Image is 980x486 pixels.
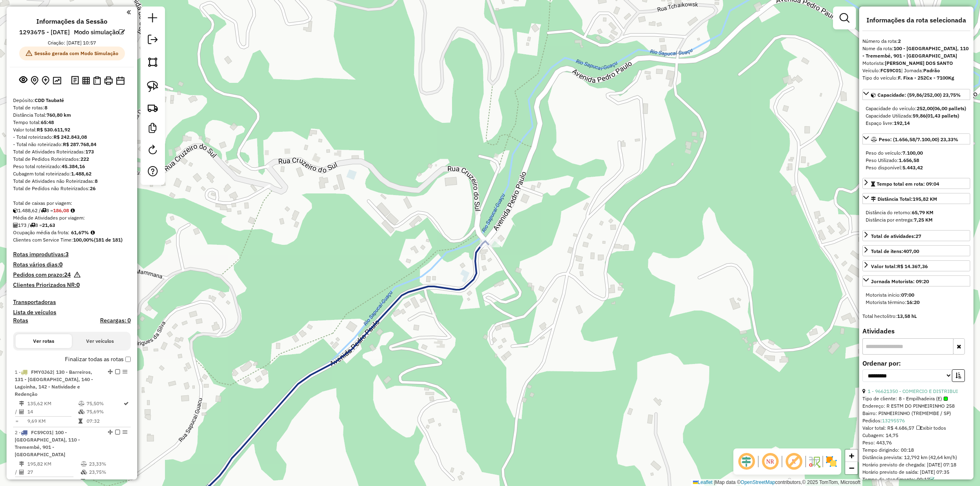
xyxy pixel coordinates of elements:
[13,200,131,207] div: Total de caixas por viagem:
[866,216,967,224] div: Distância por entrega:
[13,163,131,170] div: Peso total roteirizado:
[15,408,19,416] td: /
[15,429,80,457] span: | 100 - [GEOGRAPHIC_DATA], 110 - Tremembé, 901 - [GEOGRAPHIC_DATA]
[13,282,131,288] h4: Clientes Priorizados NR:
[741,479,775,485] a: OpenStreetMap
[897,313,917,319] strong: 13,58 hL
[102,75,114,87] button: Imprimir Rotas
[80,75,91,86] button: Visualizar relatório de Roteirização
[930,476,934,482] a: Com service time
[862,45,969,59] strong: 100 - [GEOGRAPHIC_DATA], 110 - Tremembé, 901 - [GEOGRAPHIC_DATA]
[65,251,69,258] strong: 3
[871,278,929,285] div: Jornada Motorista: 09:20
[147,102,158,113] img: Criar rota
[952,369,965,382] button: Ordem crescente
[74,271,80,282] em: Há pedidos NR próximo a expirar
[898,38,901,44] strong: 2
[916,425,946,431] span: Exibir todos
[913,196,937,202] span: 195,82 KM
[894,120,910,126] strong: 192,14
[13,317,28,324] h4: Rotas
[13,97,131,104] div: Depósito:
[862,16,970,24] h4: Informações da rota selecionada
[866,120,967,127] div: Espaço livre:
[862,178,970,189] a: Tempo total em rota: 09:04
[862,38,970,45] div: Número da rota:
[693,479,713,485] a: Leaflet
[871,233,921,239] span: Total de atividades:
[13,119,131,126] div: Tempo total:
[35,97,64,103] strong: CDD Taubaté
[13,111,131,119] div: Distância Total:
[42,222,55,228] strong: 21,63
[862,45,970,60] div: Nome da rota:
[871,248,919,255] div: Total de itens:
[871,195,937,203] div: Distância Total:
[917,105,933,111] strong: 252,00
[71,171,91,177] strong: 1.488,62
[89,477,127,486] td: 09:04
[898,75,954,81] strong: F. Fixa - 252Cx - 7100Kg
[36,18,107,25] h4: Informações da Sessão
[13,126,131,133] div: Valor total:
[81,462,87,466] i: % de utilização do peso
[108,430,113,435] em: Alterar sequência das rotas
[145,10,161,28] a: Nova sessão e pesquisa
[86,417,123,425] td: 07:32
[825,455,838,468] img: Exibir/Ocultar setores
[862,245,970,256] a: Total de itens:407,00
[849,463,854,473] span: −
[836,10,853,26] a: Exibir filtros
[145,31,161,50] a: Exportar sessão
[13,178,131,185] div: Total de Atividades não Roteirizadas:
[91,75,102,87] button: Visualizar Romaneio
[27,477,80,486] td: 7,25 KM
[862,424,970,432] div: Valor total: R$ 4.686,57
[862,468,970,476] div: Horário previsto de saída: [DATE] 07:35
[882,417,905,424] a: 13295576
[912,209,933,215] strong: 65,79 KM
[877,181,939,187] span: Tempo total em rota: 09:04
[45,104,47,111] strong: 8
[862,146,970,175] div: Peso: (1.656,58/7.100,00) 23,33%
[13,309,131,316] h4: Lista de veículos
[13,229,69,235] span: Ocupação média da frota:
[862,102,970,130] div: Capacidade: (59,86/252,00) 23,75%
[862,89,970,100] a: Capacidade: (59,86/252,00) 23,75%
[122,430,127,435] em: Opções
[51,75,63,86] button: Otimizar todas as rotas
[27,399,78,408] td: 135,62 KM
[91,230,95,235] em: Média calculada utilizando a maior ocupação (%Peso ou %Cubagem) de cada rota da sessão. Rotas cro...
[13,223,18,228] i: Total de Atividades
[862,288,970,309] div: Jornada Motorista: 09:20
[13,261,131,268] h4: Rotas vários dias:
[86,399,123,408] td: 75,50%
[147,81,158,92] img: Selecionar atividades - laço
[902,164,923,171] strong: 5.443,42
[119,29,125,35] em: Alterar nome da sessão
[901,67,940,73] span: | Jornada:
[866,299,967,306] div: Motorista término:
[89,460,127,468] td: 23,33%
[19,470,24,475] i: Total de Atividades
[866,112,967,120] div: Capacidade Utilizada:
[862,206,970,227] div: Distância Total:195,82 KM
[862,133,970,144] a: Peso: (1.656,58/7.100,00) 23,33%
[27,460,80,468] td: 195,82 KM
[862,410,970,417] div: Bairro: PINHEIRINHO (TREMEMBE / SP)
[85,149,94,155] strong: 173
[914,217,933,223] strong: 7,25 KM
[18,74,29,87] button: Exibir sessão original
[862,260,970,271] a: Valor total:R$ 14.367,36
[37,126,70,133] strong: R$ 530.611,92
[124,401,129,406] i: Rota otimizada
[899,157,919,163] strong: 1.656,58
[13,207,131,214] div: 1.488,62 / 8 =
[915,233,921,239] strong: 27
[897,263,928,269] strong: R$ 14.367,36
[13,251,131,258] h4: Rotas improdutivas:
[913,113,926,119] strong: 59,86
[15,417,19,425] td: =
[16,334,72,348] button: Ver rotas
[74,29,125,36] h6: Modo simulação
